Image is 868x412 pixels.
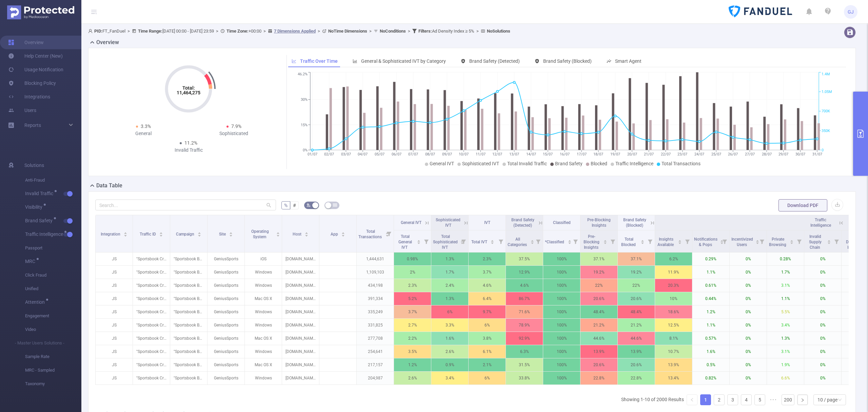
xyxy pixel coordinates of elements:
tspan: 15/07 [543,152,553,156]
span: # [293,203,296,208]
p: 2.3% [394,279,431,292]
span: Operating System [251,229,269,239]
p: JS [96,252,133,265]
span: Taxonomy [25,377,81,391]
li: 5 [754,394,765,405]
b: No Time Dimensions [328,29,367,34]
i: icon: caret-up [491,239,494,241]
p: 391,334 [357,292,394,305]
p: 20.3% [655,279,692,292]
i: icon: caret-down [755,241,759,243]
p: 0% [804,266,841,279]
tspan: 0% [303,148,308,152]
i: icon: caret-up [827,239,831,241]
div: Sort [276,231,280,235]
b: Time Range: [138,29,162,34]
div: Sort [568,239,572,243]
i: icon: caret-down [568,241,571,243]
i: icon: user [88,29,94,33]
p: 2.3% [469,252,506,265]
span: Ad Density Index ≥ 5% [418,29,474,34]
i: icon: caret-up [790,239,794,241]
i: icon: caret-down [305,234,309,236]
tspan: 27/07 [745,152,754,156]
h2: Data Table [96,182,122,190]
span: Passport [25,241,81,255]
span: Traffic Intelligence [25,232,65,237]
i: icon: bar-chart [353,59,357,63]
span: Pre-Blocking Insights [584,234,599,250]
tspan: 15% [301,123,308,127]
a: 5 [755,395,765,405]
p: 1.7% [767,266,804,279]
tspan: 03/07 [341,152,351,156]
span: Notifications & Pops [694,237,717,247]
span: > [261,29,268,34]
div: Sort [341,231,345,235]
p: "Sportsbook Creative Beta" [27356] [133,292,170,305]
a: Users [8,104,36,117]
i: icon: caret-down [417,241,421,243]
p: 3.7% [469,266,506,279]
span: Brand Safety (Blocked) [623,218,646,228]
i: Filter menu [496,230,506,252]
a: Reports [24,118,41,132]
a: 200 [782,395,794,405]
li: 2 [714,394,725,405]
tspan: 20/07 [627,152,637,156]
span: Video [25,323,81,336]
span: General & Sophisticated IVT by Category [361,58,446,64]
i: icon: caret-down [341,234,345,236]
i: icon: caret-down [604,241,607,243]
span: IVT [484,220,490,225]
i: icon: caret-up [530,239,534,241]
div: Sort [304,231,309,235]
tspan: 05/07 [375,152,384,156]
span: Brand Safety (Detected) [469,58,520,64]
span: Brand Safety [25,218,55,223]
i: icon: caret-up [229,231,233,233]
p: 2.4% [431,279,468,292]
span: 7.9% [231,124,241,129]
i: icon: bg-colors [307,203,311,207]
p: GeniusSports [208,252,244,265]
p: 0.28% [767,252,804,265]
tspan: 08/07 [425,152,435,156]
div: Sort [530,239,534,243]
p: JS [96,292,133,305]
p: 20.6% [618,292,655,305]
a: Help Center (New) [8,49,63,63]
p: 1.3% [431,292,468,305]
div: Sort [640,239,645,243]
a: 1 [701,395,711,405]
p: 12.9% [506,266,543,279]
span: Visibility [25,205,45,209]
span: Engagement [25,309,81,323]
tspan: 06/07 [391,152,401,156]
span: Total General IVT [398,234,412,250]
div: Sort [229,231,233,235]
p: 100% [543,266,580,279]
i: icon: caret-down [491,241,494,243]
span: Traffic Intelligence [810,218,831,228]
span: Total Transactions [358,229,383,239]
i: icon: caret-down [678,241,682,243]
a: Integrations [8,90,50,104]
span: All Categories [508,237,528,247]
p: 19.2% [580,266,617,279]
tspan: Total: [182,85,195,91]
i: Filter menu [757,230,767,252]
tspan: 23/07 [677,152,687,156]
i: icon: left [690,398,694,402]
i: Filter menu [421,230,431,252]
i: icon: caret-up [305,231,309,233]
p: [DOMAIN_NAME] [282,252,319,265]
p: GeniusSports [208,279,244,292]
p: [DOMAIN_NAME] [282,279,319,292]
span: Click Fraud [25,268,81,282]
div: Sort [678,239,682,243]
p: 0% [730,279,767,292]
span: GJ [848,5,854,19]
tspan: 1.4M [822,72,830,77]
span: Anti-Fraud [25,173,81,187]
